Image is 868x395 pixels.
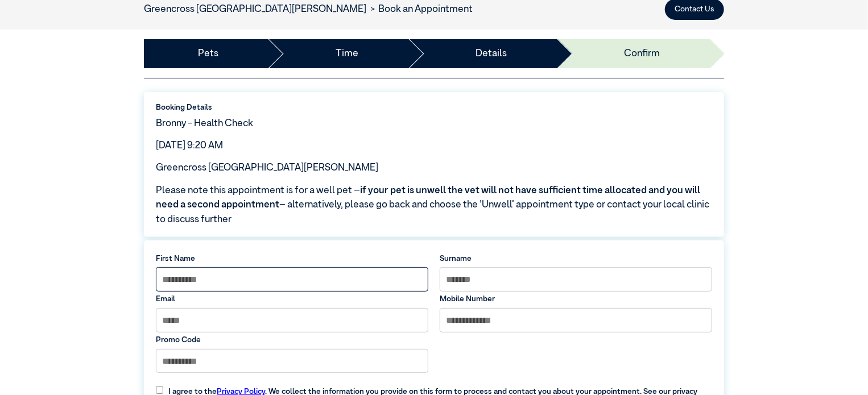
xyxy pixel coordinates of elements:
a: Time [336,47,358,61]
span: if your pet is unwell the vet will not have sufficient time allocated and you will need a second ... [156,186,700,210]
label: Promo Code [156,334,428,346]
a: Details [476,47,507,61]
label: First Name [156,253,428,264]
span: [DATE] 9:20 AM [156,141,223,151]
label: Mobile Number [440,293,712,305]
a: Greencross [GEOGRAPHIC_DATA][PERSON_NAME] [144,5,366,14]
label: Booking Details [156,102,712,113]
span: Greencross [GEOGRAPHIC_DATA][PERSON_NAME] [156,163,378,173]
label: Surname [440,253,712,264]
li: Book an Appointment [366,2,473,17]
span: Bronny - Health Check [156,119,253,128]
input: I agree to thePrivacy Policy. We collect the information you provide on this form to process and ... [156,386,163,394]
a: Pets [198,47,218,61]
nav: breadcrumb [144,2,473,17]
label: Email [156,293,428,305]
span: Please note this appointment is for a well pet – – alternatively, please go back and choose the ‘... [156,184,712,227]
